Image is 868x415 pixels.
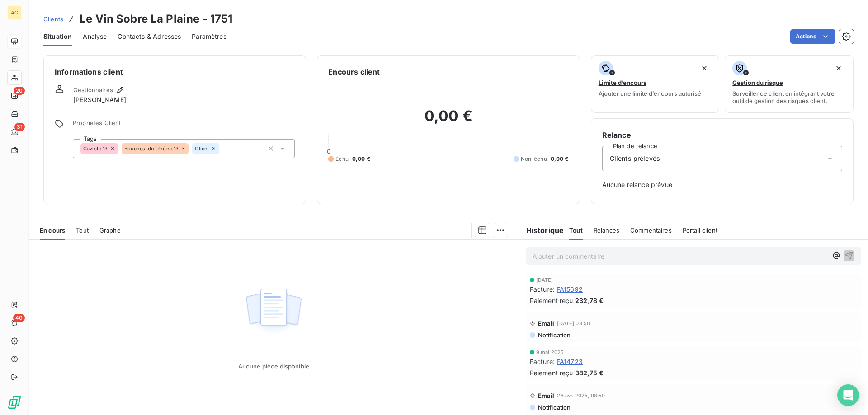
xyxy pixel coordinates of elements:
a: Clients [43,14,63,23]
span: 232,78 € [575,296,604,305]
span: Relances [594,227,619,234]
span: Analyse [83,32,107,41]
span: Email [538,392,555,399]
span: Contacts & Adresses [118,32,181,41]
h6: Relance [602,130,842,140]
span: Gestion du risque [732,79,783,86]
h6: Historique [519,225,564,236]
button: Actions [790,29,835,44]
h2: 0,00 € [328,107,568,134]
span: Échu [335,155,349,163]
span: 0,00 € [352,155,370,163]
span: Commentaires [630,227,672,234]
span: Propriétés Client [73,119,295,132]
span: Surveiller ce client en intégrant votre outil de gestion des risques client. [732,90,846,104]
span: 0 [327,148,330,155]
h6: Encours client [328,66,380,77]
span: En cours [40,227,65,234]
span: Paiement reçu [530,368,573,378]
span: 382,75 € [575,368,604,378]
span: 0,00 € [551,155,569,163]
span: Caviste 13 [83,146,108,151]
span: 9 mai 2025 [536,350,564,355]
span: Gestionnaires [73,86,113,93]
span: 20 [14,87,25,95]
span: Clients [43,15,63,23]
span: Graphe [99,227,121,234]
h3: Le Vin Sobre La Plaine - 1751 [80,11,232,27]
span: Limite d’encours [599,79,646,86]
span: Notification [537,404,571,411]
h6: Informations client [55,66,295,77]
span: Tout [76,227,89,234]
span: Paramètres [192,32,226,41]
img: Empty state [245,284,302,340]
div: Open Intercom Messenger [837,384,859,406]
button: Gestion du risqueSurveiller ce client en intégrant votre outil de gestion des risques client. [725,55,854,113]
span: [DATE] 08:50 [557,321,590,326]
div: AG [7,5,22,20]
span: Situation [43,32,72,41]
span: Tout [569,227,583,234]
span: FA15692 [557,284,583,294]
span: [DATE] [536,277,553,283]
span: Aucune pièce disponible [238,363,309,370]
span: Non-échu [521,155,547,163]
span: 31 [14,123,25,131]
span: Aucune relance prévue [602,180,842,189]
span: Facture : [530,357,555,366]
span: Paiement reçu [530,296,573,305]
span: Portail client [683,227,717,234]
button: Limite d’encoursAjouter une limite d’encours autorisé [591,55,720,113]
span: [PERSON_NAME] [73,95,126,104]
span: 40 [13,314,25,322]
span: Ajouter une limite d’encours autorisé [599,90,701,97]
img: Logo LeanPay [7,395,22,410]
span: Notification [537,331,571,339]
span: Email [538,320,555,327]
input: Ajouter une valeur [219,145,226,153]
span: 28 avr. 2025, 08:50 [557,393,605,398]
span: Facture : [530,284,555,294]
span: Bouches-du-Rhône 13 [124,146,179,151]
span: Client [195,146,209,151]
span: Clients prélevés [610,154,660,163]
span: FA14723 [557,357,583,366]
